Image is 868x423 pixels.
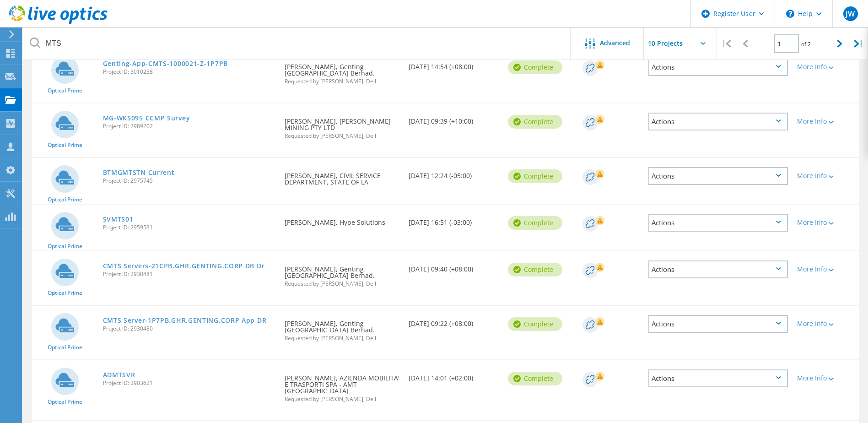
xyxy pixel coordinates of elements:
div: [DATE] 14:01 (+02:00) [404,360,503,390]
a: BTMGMTSTN Current [103,169,175,176]
div: Complete [508,317,562,331]
span: JW [846,10,855,17]
span: Requested by [PERSON_NAME], Dell [285,281,399,287]
span: Project ID: 2975745 [103,178,276,184]
div: [PERSON_NAME], Genting [GEOGRAPHIC_DATA] Berhad. [280,306,404,350]
a: MG-WKS095 CCMP Survey [103,115,190,121]
span: Project ID: 2903621 [103,380,276,386]
div: More Info [797,173,854,179]
span: Requested by [PERSON_NAME], Dell [285,79,399,84]
a: CMTS Server-1P7PB.GHR.GENTING.CORP App DR [103,317,267,324]
span: Optical Prime [48,399,82,405]
span: Project ID: 2930480 [103,326,276,331]
a: CMTS Servers-21CPB.GHR.GENTING.CORP DB Dr [103,263,265,269]
div: [DATE] 09:40 (+08:00) [404,251,503,282]
div: [DATE] 14:54 (+08:00) [404,49,503,79]
div: | [849,27,868,60]
span: Project ID: 2959531 [103,225,276,230]
a: Genting-App-CMTS-1000021-Z-1P7PB [103,60,228,67]
div: [PERSON_NAME], Hype Solutions [280,205,404,235]
a: SVMTS01 [103,216,134,222]
div: More Info [797,320,854,327]
div: More Info [797,375,854,381]
span: Project ID: 3010238 [103,69,276,75]
span: Optical Prime [48,345,82,350]
div: | [717,27,736,60]
div: [PERSON_NAME], Genting [GEOGRAPHIC_DATA] Berhad. [280,49,404,93]
div: Actions [648,369,788,387]
span: Optical Prime [48,244,82,249]
div: More Info [797,118,854,125]
div: [PERSON_NAME], [PERSON_NAME] MINING PTY LTD [280,103,404,148]
span: Advanced [600,40,630,46]
div: Complete [508,216,562,230]
div: More Info [797,219,854,226]
span: Optical Prime [48,142,82,148]
span: Project ID: 2930481 [103,271,276,277]
input: Search projects by name, owner, ID, company, etc [23,27,571,60]
span: Requested by [PERSON_NAME], Dell [285,396,399,402]
div: More Info [797,64,854,70]
div: Complete [508,115,562,129]
div: Complete [508,263,562,277]
div: Actions [648,167,788,185]
div: Actions [648,113,788,130]
div: Complete [508,169,562,183]
div: [DATE] 16:51 (-03:00) [404,205,503,235]
span: Project ID: 2989202 [103,124,276,129]
div: Actions [648,58,788,76]
div: Actions [648,260,788,278]
span: of 2 [801,40,811,48]
div: [PERSON_NAME], Genting [GEOGRAPHIC_DATA] Berhad. [280,251,404,296]
div: [PERSON_NAME], CIVIL SERVICE DEPARTMENT, STATE OF LA [280,158,404,195]
span: Optical Prime [48,88,82,93]
div: Actions [648,214,788,232]
span: Optical Prime [48,290,82,296]
div: [DATE] 09:39 (+10:00) [404,103,503,134]
div: [PERSON_NAME], AZIENDA MOBILITA' E TRASPORTI SPA - AMT [GEOGRAPHIC_DATA] [280,360,404,411]
span: Requested by [PERSON_NAME], Dell [285,336,399,341]
div: More Info [797,266,854,272]
span: Optical Prime [48,197,82,202]
div: Complete [508,60,562,74]
span: Requested by [PERSON_NAME], Dell [285,133,399,139]
svg: \n [786,10,794,18]
a: ADMTSVR [103,372,135,378]
a: Live Optics Dashboard [9,19,108,26]
div: Complete [508,372,562,385]
div: [DATE] 09:22 (+08:00) [404,306,503,336]
div: [DATE] 12:24 (-05:00) [404,158,503,188]
div: Actions [648,315,788,333]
